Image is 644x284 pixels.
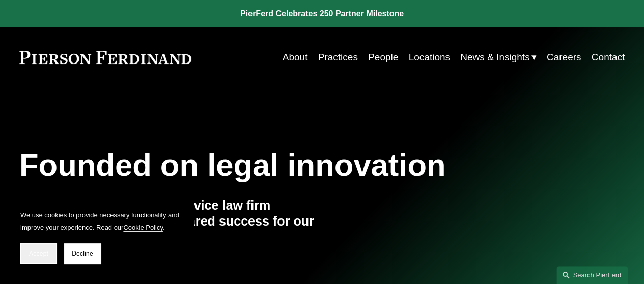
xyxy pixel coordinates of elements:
[318,48,358,67] a: Practices
[72,250,93,257] span: Decline
[547,48,581,67] a: Careers
[123,224,163,231] a: Cookie Policy
[460,49,529,66] span: News & Insights
[368,48,398,67] a: People
[283,48,308,67] a: About
[592,48,625,67] a: Contact
[10,199,193,274] section: Cookie banner
[408,48,450,67] a: Locations
[20,209,183,233] p: We use cookies to provide necessary functionality and improve your experience. Read our .
[460,48,536,67] a: folder dropdown
[64,243,101,264] button: Decline
[29,250,48,257] span: Accept
[19,147,524,183] h1: Founded on legal innovation
[19,198,322,246] h4: We are a tech-driven, full-service law firm delivering outcomes and shared success for our global...
[20,243,57,264] button: Accept
[556,266,628,284] a: Search this site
